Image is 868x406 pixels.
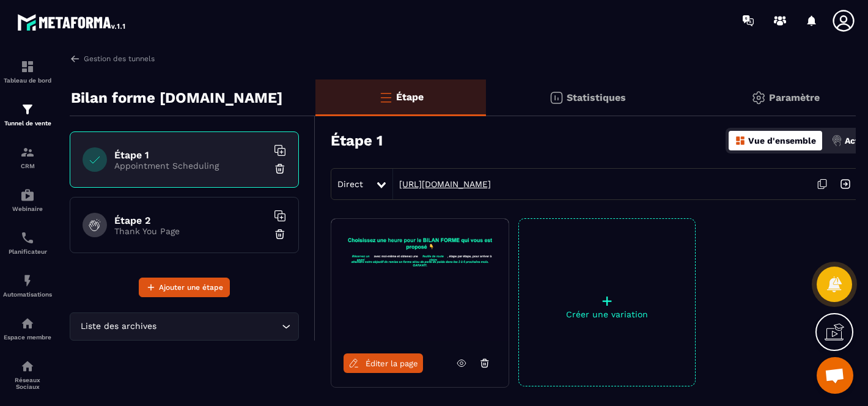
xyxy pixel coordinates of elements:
[3,377,52,390] p: Réseaux Sociaux
[396,91,424,103] p: Étape
[337,179,363,189] span: Direct
[366,359,418,368] span: Éditer la page
[139,278,230,297] button: Ajouter une étape
[70,312,299,341] div: Search for option
[3,291,52,298] p: Automatisations
[834,172,857,196] img: arrow-next.bcc2205e.svg
[567,92,626,103] p: Statistiques
[20,188,35,202] img: automations
[3,248,52,255] p: Planificateur
[331,219,509,341] img: image
[769,92,820,103] p: Paramètre
[748,136,816,146] p: Vue d'ensemble
[114,215,267,226] h6: Étape 2
[3,120,52,127] p: Tunnel de vente
[20,59,35,74] img: formation
[3,163,52,169] p: CRM
[3,136,52,179] a: formationformationCRM
[114,149,267,161] h6: Étape 1
[3,221,52,264] a: schedulerschedulerPlanificateur
[831,135,842,146] img: actions.d6e523a2.png
[817,357,853,394] a: Ouvrir le chat
[20,231,35,245] img: scheduler
[114,226,267,236] p: Thank You Page
[159,281,223,293] span: Ajouter une étape
[3,77,52,84] p: Tableau de bord
[549,90,564,105] img: stats.20deebd0.svg
[20,145,35,160] img: formation
[519,309,695,319] p: Créer une variation
[393,179,491,189] a: [URL][DOMAIN_NAME]
[3,179,52,221] a: automationsautomationsWebinaire
[378,90,393,105] img: bars-o.4a397970.svg
[70,53,155,64] a: Gestion des tunnels
[751,90,766,105] img: setting-gr.5f69749f.svg
[3,334,52,341] p: Espace membre
[20,273,35,288] img: automations
[70,53,81,64] img: arrow
[20,316,35,331] img: automations
[331,132,383,149] h3: Étape 1
[20,102,35,117] img: formation
[274,228,286,240] img: trash
[3,205,52,212] p: Webinaire
[17,11,127,33] img: logo
[20,359,35,374] img: social-network
[114,161,267,171] p: Appointment Scheduling
[735,135,746,146] img: dashboard-orange.40269519.svg
[3,93,52,136] a: formationformationTunnel de vente
[3,350,52,399] a: social-networksocial-networkRéseaux Sociaux
[3,307,52,350] a: automationsautomationsEspace membre
[3,50,52,93] a: formationformationTableau de bord
[3,264,52,307] a: automationsautomationsAutomatisations
[78,320,159,333] span: Liste des archives
[159,320,279,333] input: Search for option
[519,292,695,309] p: +
[344,353,423,373] a: Éditer la page
[71,86,282,110] p: Bilan forme [DOMAIN_NAME]
[274,163,286,175] img: trash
